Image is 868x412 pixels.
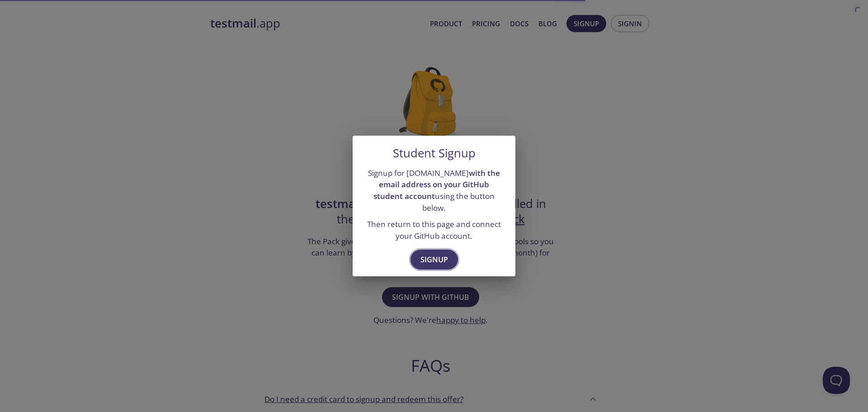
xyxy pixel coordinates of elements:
[363,218,505,242] p: Then return to this page and connect your GitHub account.
[410,250,458,270] button: Signup
[373,168,500,201] strong: with the email address on your GitHub student account
[363,167,505,214] p: Signup for [DOMAIN_NAME] using the button below.
[393,147,476,160] h5: Student Signup
[420,253,448,266] span: Signup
